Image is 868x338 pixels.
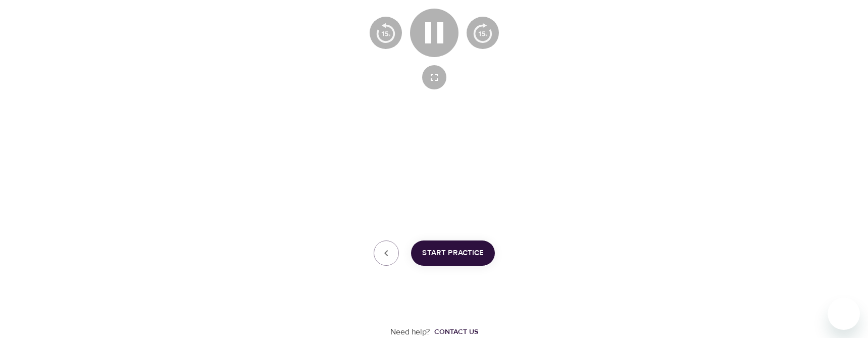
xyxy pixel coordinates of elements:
a: Contact us [430,327,478,337]
button: Start Practice [411,240,495,266]
span: Start Practice [422,247,484,260]
iframe: Button to launch messaging window [828,298,860,330]
p: Need help? [390,326,430,338]
img: 15s_next.svg [473,23,493,43]
div: Contact us [434,327,478,337]
img: 15s_prev.svg [376,23,396,43]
